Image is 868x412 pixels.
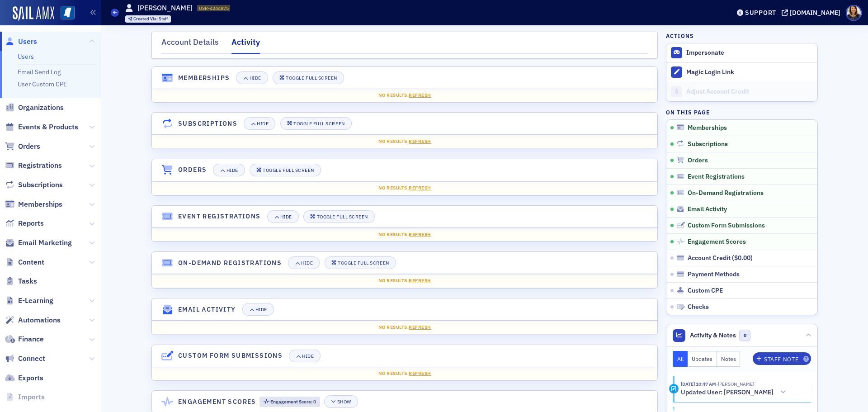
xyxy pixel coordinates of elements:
a: Organizations [5,103,64,113]
div: Account Credit ( ) [688,254,753,262]
div: Hide [302,354,314,359]
span: Checks [688,303,709,311]
button: Hide [244,117,275,130]
h4: Engagement Scores [178,397,256,407]
div: No results. [158,231,651,238]
span: Activity & Notes [690,331,736,340]
span: Profile [846,5,862,21]
a: Subscriptions [5,180,63,190]
button: Magic Login Link [666,62,817,82]
span: Engagement Score : [270,398,313,405]
div: [DOMAIN_NAME] [790,9,840,17]
a: SailAMX [13,6,54,21]
span: $0.00 [734,254,750,262]
a: User Custom CPE [18,80,67,88]
span: Organizations [18,103,64,113]
h5: Updated User: [PERSON_NAME] [681,388,774,397]
div: Magic Login Link [686,68,813,76]
span: Exports [18,373,43,383]
button: Hide [289,350,321,362]
a: Exports [5,373,43,383]
div: Hide [226,168,238,173]
div: No results. [158,277,651,284]
button: Hide [236,71,268,84]
button: Hide [242,303,274,316]
span: Payment Methods [688,270,740,279]
div: Account Details [161,36,219,53]
div: Toggle Full Screen [286,76,337,81]
div: No results. [158,370,651,377]
div: Hide [257,121,269,126]
button: Toggle Full Screen [250,164,321,176]
div: Activity [669,384,679,393]
button: Hide [267,210,299,223]
span: Events & Products [18,122,78,132]
div: Staff Note [764,357,798,362]
a: Finance [5,334,44,344]
span: Connect [18,354,45,364]
a: Imports [5,392,45,402]
button: Toggle Full Screen [273,71,344,84]
button: Hide [288,256,320,269]
div: Adjust Account Credit [686,88,813,96]
a: E-Learning [5,296,53,306]
button: Show [324,395,358,408]
span: 0 [739,330,750,341]
span: Memberships [688,124,727,132]
div: No results. [158,138,651,145]
time: 8/21/2025 10:47 AM [681,381,716,387]
h4: On-Demand Registrations [178,258,282,268]
button: Updates [688,351,717,367]
div: Created Via: Staff [125,15,171,23]
span: Refresh [409,277,431,284]
h4: Memberships [178,73,230,83]
a: Email Marketing [5,238,72,248]
a: Reports [5,218,44,228]
div: No results. [158,324,651,331]
span: Email Activity [688,205,727,213]
button: Notes [717,351,741,367]
span: Tasks [18,276,37,286]
span: Created Via : [133,16,159,22]
span: Orders [688,156,708,165]
span: Refresh [409,370,431,376]
a: Registrations [5,161,62,170]
div: Support [745,9,776,17]
span: Refresh [409,185,431,191]
a: Users [5,37,37,47]
div: Activity [231,36,260,54]
div: Show [337,399,351,404]
h4: Subscriptions [178,119,237,128]
span: Custom Form Submissions [688,222,765,230]
button: Hide [213,164,245,176]
button: [DOMAIN_NAME] [782,9,844,16]
div: Toggle Full Screen [338,260,389,265]
button: Impersonate [686,49,724,57]
h1: [PERSON_NAME] [137,3,193,13]
span: E-Learning [18,296,53,306]
h4: Orders [178,165,207,175]
span: Orders [18,142,40,152]
button: Toggle Full Screen [303,210,375,223]
div: Toggle Full Screen [293,121,344,126]
h4: Actions [666,32,694,40]
span: Subscriptions [18,180,63,190]
span: Finance [18,334,44,344]
span: Refresh [409,92,431,98]
span: Imports [18,392,45,402]
a: Memberships [5,199,62,209]
span: Aidan Sullivan [716,381,754,387]
a: Content [5,257,44,267]
div: No results. [158,185,651,192]
a: View Homepage [54,6,75,21]
span: Email Marketing [18,238,72,248]
h4: Custom Form Submissions [178,351,283,360]
div: 0 [270,399,316,404]
a: Connect [5,354,45,364]
span: Memberships [18,199,62,209]
div: Hide [250,76,261,81]
h4: Email Activity [178,305,236,314]
div: Hide [301,260,313,265]
span: Registrations [18,161,62,170]
span: Refresh [409,138,431,144]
